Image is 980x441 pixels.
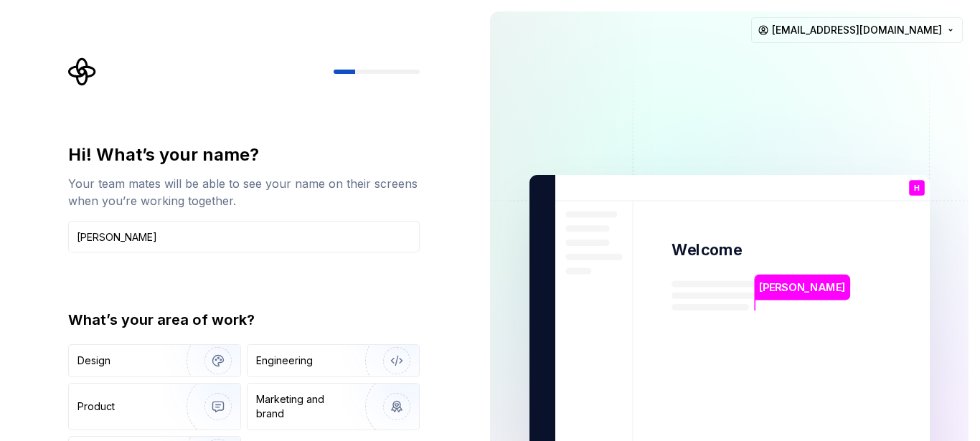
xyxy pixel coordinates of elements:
svg: Supernova Logo [68,57,97,86]
p: Welcome [672,240,742,260]
div: Marketing and brand [256,392,353,421]
div: Engineering [256,354,313,368]
div: Your team mates will be able to see your name on their screens when you’re working together. [68,175,420,209]
div: Design [77,354,110,368]
span: [EMAIL_ADDRESS][DOMAIN_NAME] [772,23,942,37]
p: You [910,196,924,204]
input: Han Solo [68,221,420,252]
div: What’s your area of work? [68,310,420,330]
p: [PERSON_NAME] [768,417,849,435]
button: [EMAIL_ADDRESS][DOMAIN_NAME] [751,17,963,43]
div: Product [77,399,115,414]
div: Hi! What’s your name? [68,143,420,166]
p: [PERSON_NAME] [759,280,845,295]
p: H [913,184,919,192]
